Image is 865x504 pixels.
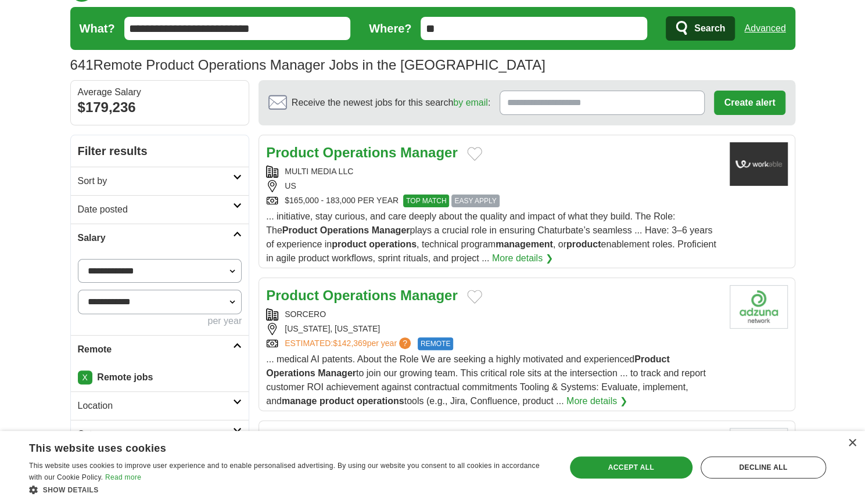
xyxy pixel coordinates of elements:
[97,372,153,382] strong: Remote jobs
[29,484,550,495] div: Show details
[318,368,356,378] strong: Manager
[266,145,457,160] a: Product Operations Manager
[418,337,453,350] span: REMOTE
[451,195,499,207] span: EASY APPLY
[78,97,242,118] div: $179,236
[71,224,249,252] a: Salary
[848,439,856,448] div: Close
[292,96,490,110] span: Receive the newest jobs for this search :
[80,20,115,37] label: What?
[570,456,692,478] div: Accept all
[285,337,413,350] a: ESTIMATED:$142,369per year?
[714,91,785,115] button: Create alert
[266,180,720,192] div: US
[730,285,788,329] img: Company logo
[78,231,234,245] h2: Salary
[400,287,458,303] strong: Manager
[332,239,367,249] strong: product
[78,88,242,97] div: Average Salary
[71,195,249,224] a: Date posted
[320,396,354,406] strong: product
[333,339,367,348] span: $142,369
[400,430,458,446] strong: Manager
[266,287,319,303] strong: Product
[453,98,488,107] a: by email
[71,420,249,448] a: Category
[694,17,725,40] span: Search
[323,287,397,303] strong: Operations
[78,203,234,217] h2: Date posted
[282,225,317,235] strong: Product
[71,135,249,167] h2: Filter results
[70,55,94,75] span: 641
[266,165,720,178] div: MULTI MEDIA LLC
[403,195,449,207] span: TOP MATCH
[266,211,716,263] span: ... initiative, stay curious, and care deeply about the quality and impact of what they build. Th...
[492,251,553,265] a: More details ❯
[78,343,234,357] h2: Remote
[29,438,521,455] div: This website uses cookies
[78,399,234,413] h2: Location
[266,368,315,378] strong: Operations
[372,225,410,235] strong: Manager
[320,225,369,235] strong: Operations
[634,354,669,364] strong: Product
[369,239,417,249] strong: operations
[399,337,411,349] span: ?
[566,239,601,249] strong: product
[78,427,234,441] h2: Category
[266,195,720,207] div: $165,000 - 183,000 PER YEAR
[566,394,627,408] a: More details ❯
[496,239,553,249] strong: management
[357,396,404,406] strong: operations
[266,145,319,160] strong: Product
[701,456,826,478] div: Decline all
[70,57,545,73] h1: Remote Product Operations Manager Jobs in the [GEOGRAPHIC_DATA]
[400,145,458,160] strong: Manager
[71,335,249,363] a: Remote
[29,462,540,481] span: This website uses cookies to improve user experience and to enable personalised advertising. By u...
[666,16,735,41] button: Search
[467,147,482,161] button: Add to favorite jobs
[266,354,705,406] span: ... medical AI patents. About the Role We are seeking a highly motivated and experienced to join ...
[730,142,788,186] img: Company logo
[78,370,92,384] a: X
[467,290,482,304] button: Add to favorite jobs
[282,396,317,406] strong: manage
[730,428,788,471] img: Company logo
[43,486,99,494] span: Show details
[266,430,319,446] strong: Product
[369,20,411,37] label: Where?
[323,145,397,160] strong: Operations
[744,17,785,40] a: Advanced
[105,473,141,481] a: Read more, opens a new window
[266,430,457,446] a: Product Operations Manager
[78,314,242,328] div: per year
[71,391,249,420] a: Location
[71,167,249,195] a: Sort by
[78,174,234,188] h2: Sort by
[323,430,397,446] strong: Operations
[266,287,457,303] a: Product Operations Manager
[266,308,720,321] div: SORCERO
[266,323,720,335] div: [US_STATE], [US_STATE]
